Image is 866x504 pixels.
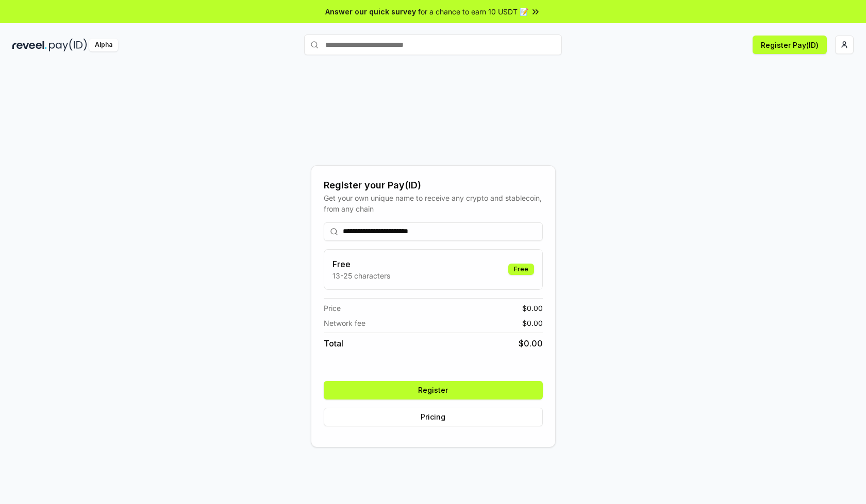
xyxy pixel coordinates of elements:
span: Price [324,303,341,314]
h3: Free [332,258,390,270]
span: Total [324,337,343,350]
button: Pricing [324,408,543,426]
span: Network fee [324,318,365,328]
div: Get your own unique name to receive any crypto and stablecoin, from any chain [324,193,543,214]
span: $ 0.00 [519,337,543,350]
span: Answer our quick survey [325,6,416,17]
img: pay_id [49,39,87,51]
div: Free [508,264,534,275]
span: for a chance to earn 10 USDT 📝 [418,6,528,17]
p: 13-25 characters [332,270,390,281]
div: Alpha [89,39,118,51]
span: $ 0.00 [522,318,543,328]
span: $ 0.00 [522,303,543,314]
div: Register your Pay(ID) [324,178,543,193]
button: Register [324,381,543,399]
img: reveel_dark [12,39,47,51]
button: Register Pay(ID) [753,36,827,54]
